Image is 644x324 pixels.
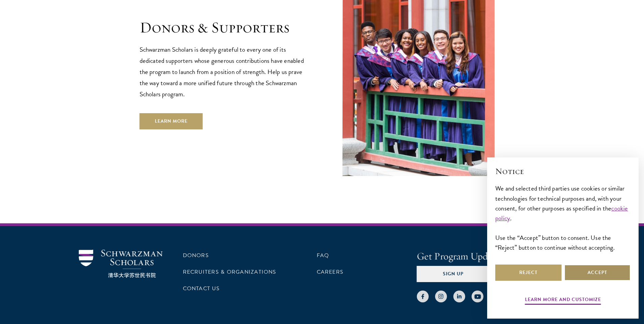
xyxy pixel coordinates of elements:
a: Contact Us [183,284,220,293]
div: We and selected third parties use cookies or similar technologies for technical purposes and, wit... [495,183,630,252]
a: Learn More [140,113,203,129]
p: Schwarzman Scholars is deeply grateful to every one of its dedicated supporters whose generous co... [140,44,309,100]
img: Schwarzman Scholars [79,250,163,278]
h4: Get Program Updates [417,250,566,263]
button: Accept [564,265,630,281]
a: cookie policy [495,203,628,223]
a: Recruiters & Organizations [183,268,277,276]
a: Donors [183,251,209,259]
a: FAQ [317,251,329,259]
button: Reject [495,265,562,281]
a: Careers [317,268,344,276]
h2: Notice [495,166,630,177]
h1: Donors & Supporters [140,18,309,37]
button: Learn more and customize [525,295,601,306]
button: Sign Up [417,266,490,282]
